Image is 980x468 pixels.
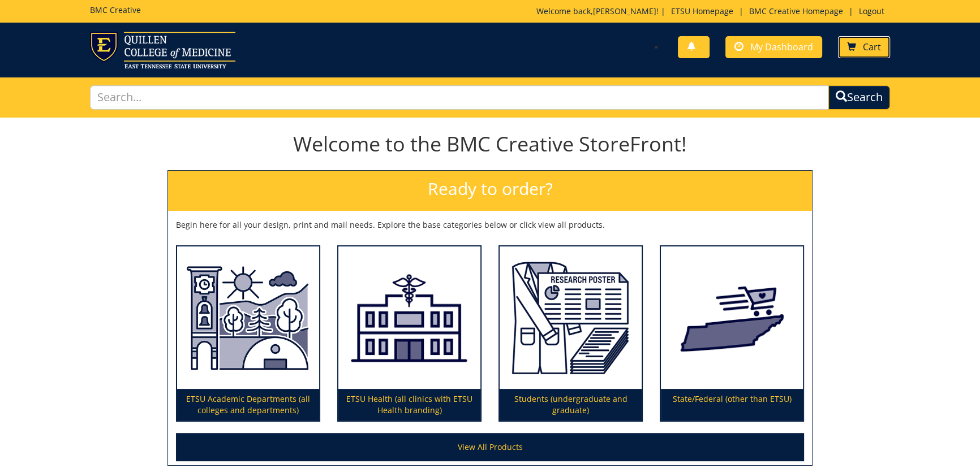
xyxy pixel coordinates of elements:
[500,246,642,421] a: Students (undergraduate and graduate)
[828,85,890,110] button: Search
[338,246,480,389] img: ETSU Health (all clinics with ETSU Health branding)
[863,41,881,53] span: Cart
[500,246,642,389] img: Students (undergraduate and graduate)
[176,219,804,231] p: Begin here for all your design, print and mail needs. Explore the base categories below or click ...
[750,41,813,53] span: My Dashboard
[167,133,813,155] h1: Welcome to the BMC Creative StoreFront!
[338,246,480,421] a: ETSU Health (all clinics with ETSU Health branding)
[665,6,739,16] a: ETSU Homepage
[90,6,141,14] h5: BMC Creative
[661,246,803,389] img: State/Federal (other than ETSU)
[853,6,890,16] a: Logout
[338,389,480,421] p: ETSU Health (all clinics with ETSU Health branding)
[177,389,319,421] p: ETSU Academic Departments (all colleges and departments)
[661,246,803,421] a: State/Federal (other than ETSU)
[177,246,319,421] a: ETSU Academic Departments (all colleges and departments)
[661,389,803,421] p: State/Federal (other than ETSU)
[500,389,642,421] p: Students (undergraduate and graduate)
[536,6,890,17] p: Welcome back, ! | | |
[168,171,812,211] h2: Ready to order?
[743,6,849,16] a: BMC Creative Homepage
[176,433,804,461] a: View All Products
[177,246,319,389] img: ETSU Academic Departments (all colleges and departments)
[593,6,656,16] a: [PERSON_NAME]
[838,36,890,58] a: Cart
[90,32,235,68] img: ETSU logo
[725,36,822,58] a: My Dashboard
[90,85,828,110] input: Search...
